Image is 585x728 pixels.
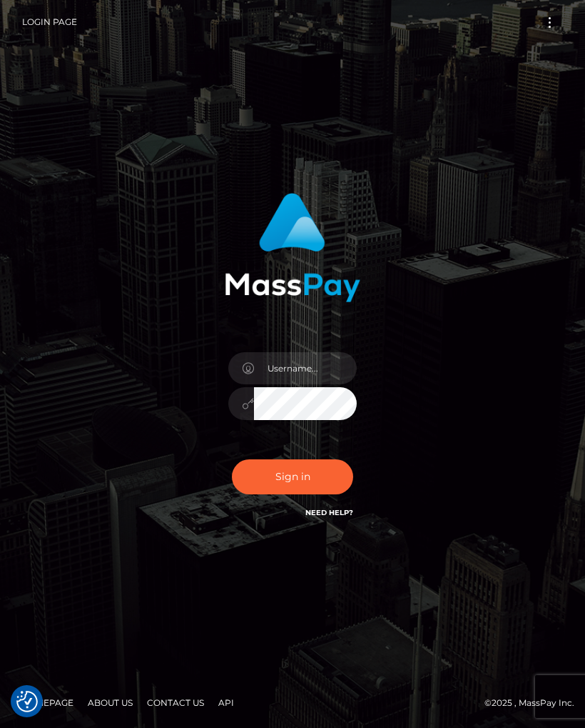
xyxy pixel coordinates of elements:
[213,692,240,714] a: API
[232,459,353,494] button: Sign in
[141,692,210,714] a: Contact Us
[536,13,563,32] button: Toggle navigation
[16,692,79,714] a: Homepage
[305,508,353,517] a: Need Help?
[11,695,574,711] div: © 2025 , MassPay Inc.
[16,691,38,712] img: Revisit consent button
[82,692,138,714] a: About Us
[225,193,360,302] img: MassPay Login
[22,7,77,37] a: Login Page
[254,352,357,384] input: Username...
[16,691,38,712] button: Consent Preferences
